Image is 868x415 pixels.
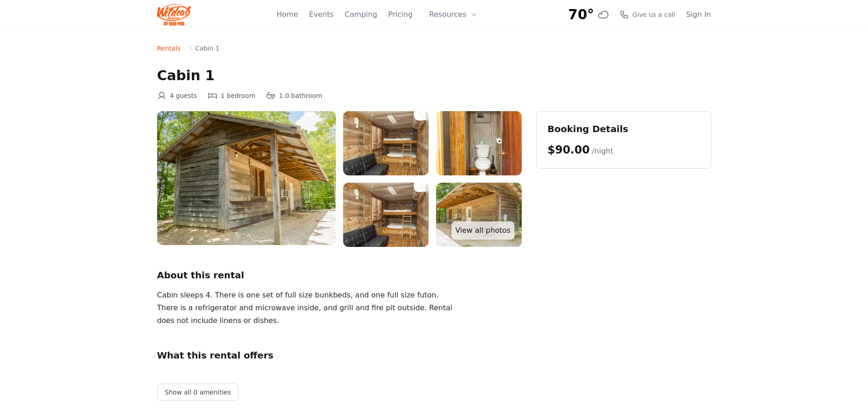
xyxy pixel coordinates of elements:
span: 1 bedroom [221,91,255,100]
a: Give us a call [620,10,675,19]
span: $90.00 [548,143,590,156]
a: Pricing [388,9,413,20]
img: Wildcat Logo [157,4,191,26]
img: WildcatOffroad_Cabin1_04.jpg [343,183,429,247]
span: Cabin 1 [195,44,219,53]
h2: Booking Details [548,123,700,135]
a: Rentals [157,44,181,53]
nav: Breadcrumb [157,44,711,53]
a: Home [277,9,298,20]
img: WildcatOffroad_Cabin1_12.jpg [436,183,522,247]
h1: Cabin 1 [157,67,711,84]
a: Events [309,9,334,20]
img: WildcatOffroad_Cabin1_04%20(1).jpg [343,111,429,175]
a: Camping [344,9,377,20]
div: Cabin sleeps 4. There is one set of full size bunkbeds, and one full size futon. There is a refri... [157,289,459,327]
span: 4 guests [170,91,197,100]
span: 1.0 bathroom [279,91,322,100]
button: Resources [424,5,483,24]
span: 70° [568,6,594,23]
img: WildcatOffroad_Cabin1_07.jpg [436,111,522,175]
span: Give us a call [632,10,675,19]
h2: What this rental offers [157,349,522,362]
a: View all photos [452,221,514,240]
a: Sign In [686,9,711,20]
span: /night [592,147,613,155]
img: WildcatOffroad_Cabin1_11.jpg [157,111,336,245]
button: Show all 0 amenities [157,384,239,401]
h2: About this rental [157,269,522,282]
